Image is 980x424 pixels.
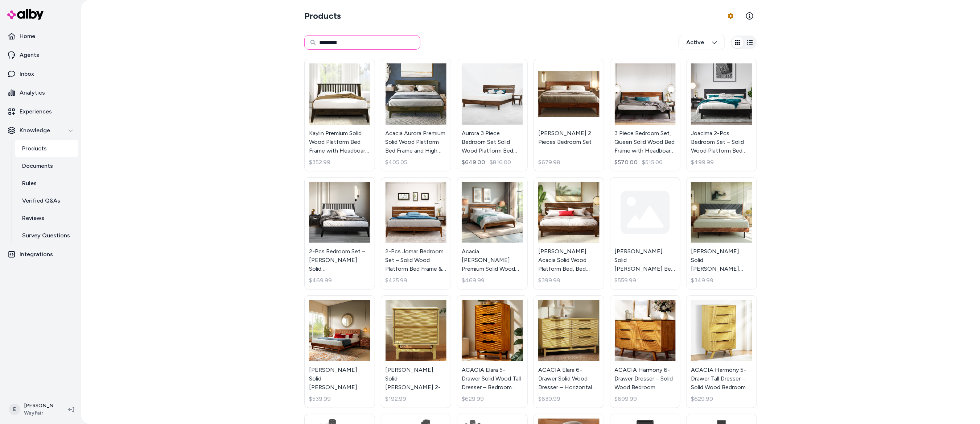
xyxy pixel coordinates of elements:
[679,35,725,50] button: Active
[686,59,757,171] a: Joacima 2-Pcs Bedroom Set – Solid Wood Platform Bed Frame & Matching Nightstand, Mid-Century Mode...
[3,65,78,83] a: Inbox
[457,177,528,290] a: Acacia Christoper Premium Solid Wood Bed Frame, Bed Frame with Headboard Included, Mid century Mo...
[3,246,78,263] a: Integrations
[381,177,452,290] a: 2-Pcs Jomar Bedroom Set – Solid Wood Platform Bed Frame & Matching Nightstand, Scandinavian Rusti...
[7,9,44,20] img: alby Logo
[304,295,375,408] a: Gerrell Elara Solid Wood Platform Bed Frame with Sculpted Spearhead Headboard – Mid-Century Moder...
[304,59,375,171] a: Kaylin Premium Solid Wood Platform Bed Frame with Headboard – 800 lb Capacity, No Box Spring Need...
[15,157,78,175] a: Documents
[610,59,681,171] a: 3 Piece Bedroom Set, Queen Solid Wood Bed Frame with Headboard and 2 Nightstand, 800lbs Capacity3...
[22,179,37,188] p: Rules
[3,28,78,45] a: Home
[22,162,53,170] p: Documents
[20,70,34,78] p: Inbox
[304,177,375,290] a: 2-Pcs Bedroom Set – Jildardo Solid Wood Platform Bed Frame & Matching Nightstand, Scandinavian Ru...
[22,196,60,205] p: Verified Q&As
[15,140,78,157] a: Products
[20,107,52,116] p: Experiences
[24,402,57,410] p: [PERSON_NAME]
[3,46,78,64] a: Agents
[15,192,78,209] a: Verified Q&As
[610,177,681,290] a: [PERSON_NAME] Solid [PERSON_NAME] Bed Frame with Headboard$559.99
[20,88,45,97] p: Analytics
[22,231,70,240] p: Survey Questions
[4,398,62,421] button: E[PERSON_NAME]Wayfair
[534,295,604,408] a: ACACIA Elara 6-Drawer Solid Wood Dresser – Horizontal Bedroom Wood Dresser With CNC Wave Texture ...
[20,126,50,135] p: Knowledge
[24,410,57,417] span: Wayfair
[457,295,528,408] a: ACACIA Elara 5-Drawer Solid Wood Tall Dresser – Bedroom Dresser With CNC Wave Detail – Mid-Centur...
[534,177,604,290] a: Antione Acacia Solid Wood Platform Bed, Bed Frame with Headboard, Farmhouse Bed Frame Style[PERSO...
[610,295,681,408] a: ACACIA Harmony 6-Drawer Dresser – Solid Wood Bedroom Dresser With CNC Circle Pattern – Zen Sand G...
[304,10,341,22] h2: Products
[9,404,20,415] span: E
[20,32,35,41] p: Home
[22,144,47,153] p: Products
[3,122,78,139] button: Knowledge
[686,177,757,290] a: Felisha Solid Wood King Upholstered Bed Frame with Fabric Headboard, Contemporary Modern Upholste...
[3,103,78,120] a: Experiences
[381,295,452,408] a: Gerrell Elara Solid Wood 2-Drawer Nightstand with Sculpted Front – Mid-Century Modern Bedside Tab...
[3,84,78,101] a: Analytics
[15,209,78,227] a: Reviews
[20,51,39,59] p: Agents
[534,59,604,171] a: Emery 2 Pieces Bedroom Set[PERSON_NAME] 2 Pieces Bedroom Set$679.98
[15,175,78,192] a: Rules
[15,227,78,244] a: Survey Questions
[381,59,452,171] a: Acacia Aurora Premium Solid Wood Platform Bed Frame and High Headboard, King Bed Frame with Headb...
[686,295,757,408] a: ACACIA Harmony 5-Drawer Tall Dresser – Solid Wood Bedroom Dresser With Zen-Inspired CNC Circle De...
[20,250,53,259] p: Integrations
[457,59,528,171] a: Aurora 3 Piece Bedroom Set Solid Wood Platform Bed Frame with Headboard and NightstandAurora 3 Pi...
[22,214,44,223] p: Reviews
